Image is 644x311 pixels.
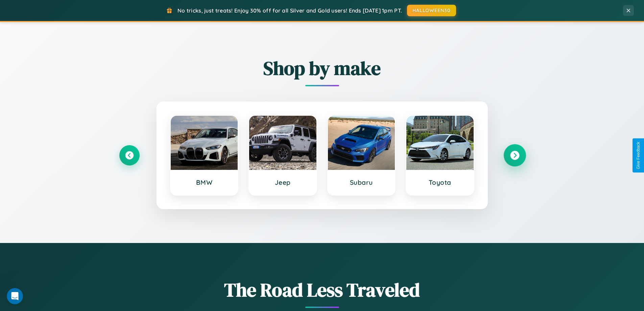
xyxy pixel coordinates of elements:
h2: Shop by make [119,55,525,81]
h3: Jeep [256,178,310,186]
button: HALLOWEEN30 [407,5,456,16]
span: No tricks, just treats! Enjoy 30% off for all Silver and Gold users! Ends [DATE] 1pm PT. [177,7,402,14]
h1: The Road Less Traveled [119,277,525,303]
h3: BMW [177,178,231,186]
h3: Toyota [413,178,467,186]
div: Give Feedback [636,142,641,169]
h3: Subaru [335,178,388,186]
iframe: Intercom live chat [7,288,23,304]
